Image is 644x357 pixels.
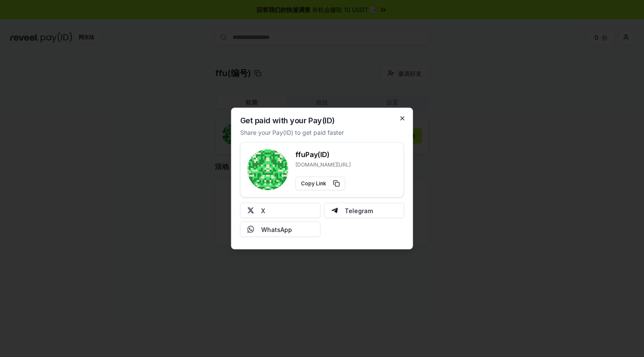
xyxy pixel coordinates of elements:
[240,128,344,137] p: Share your Pay(ID) to get paid faster
[295,177,346,190] button: Copy Link
[331,207,338,214] img: Telegram
[247,207,254,214] img: X
[240,117,335,125] h2: Get paid with your Pay(ID)
[247,226,254,233] img: Whatsapp
[295,161,351,168] p: [DOMAIN_NAME][URL]
[240,203,321,218] button: X
[240,222,321,237] button: WhatsApp
[295,149,351,160] h3: ffu Pay(ID)
[324,203,404,218] button: Telegram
